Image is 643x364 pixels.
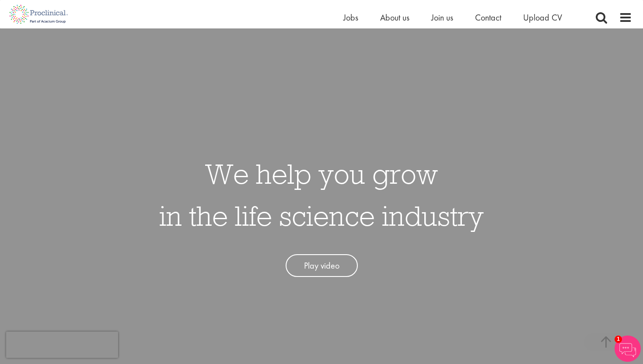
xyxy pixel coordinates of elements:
a: Play video [286,254,358,277]
h1: We help you grow in the life science industry [159,153,484,237]
img: Chatbot [615,336,641,362]
a: Jobs [343,12,358,23]
a: Join us [431,12,453,23]
a: Contact [475,12,501,23]
a: About us [380,12,409,23]
span: 1 [615,336,622,343]
a: Upload CV [523,12,562,23]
